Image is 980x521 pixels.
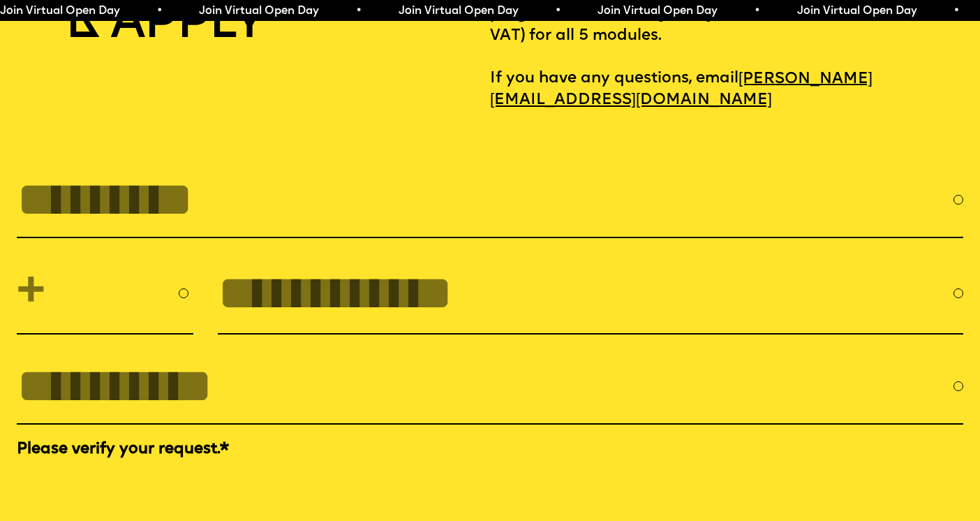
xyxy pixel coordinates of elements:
a: [PERSON_NAME][EMAIL_ADDRESS][DOMAIN_NAME] [490,64,873,115]
iframe: reCAPTCHA [17,464,229,519]
span: • [952,6,958,17]
span: • [554,6,560,17]
span: • [753,6,759,17]
label: Please verify your request. [17,439,963,461]
span: • [355,6,361,17]
span: • [156,6,162,17]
